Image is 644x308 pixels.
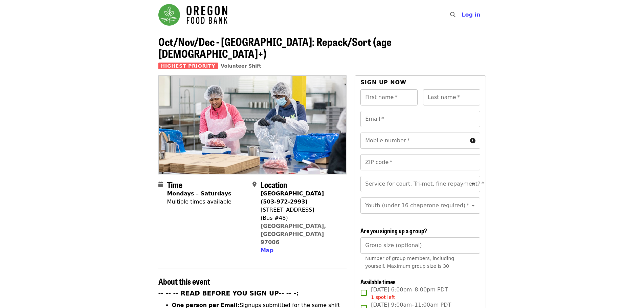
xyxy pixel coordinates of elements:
span: Time [167,179,182,190]
input: [object Object] [360,237,480,254]
img: Oct/Nov/Dec - Beaverton: Repack/Sort (age 10+) organized by Oregon Food Bank [159,76,347,174]
span: Highest Priority [158,63,218,69]
input: Search [460,7,465,23]
span: 1 spot left [371,294,395,300]
div: [STREET_ADDRESS] [261,206,341,214]
i: map-marker-alt icon [252,181,257,188]
a: [GEOGRAPHIC_DATA], [GEOGRAPHIC_DATA] 97006 [261,223,326,245]
input: Email [360,111,480,127]
input: First name [360,89,418,105]
span: About this event [158,275,210,287]
i: circle-info icon [470,138,475,144]
strong: Mondays – Saturdays [167,190,231,197]
span: Are you signing up a group? [360,226,427,235]
a: Volunteer Shift [221,63,261,69]
span: Number of group members, including yourself. Maximum group size is 30 [365,256,454,269]
span: Location [261,179,287,190]
div: (Bus #48) [261,214,341,222]
div: Multiple times available [167,198,231,206]
input: Mobile number [360,133,467,149]
i: calendar icon [158,181,163,188]
span: Available times [360,277,396,286]
i: search icon [450,11,456,18]
span: Oct/Nov/Dec - [GEOGRAPHIC_DATA]: Repack/Sort (age [DEMOGRAPHIC_DATA]+) [158,33,392,61]
input: ZIP code [360,154,480,170]
span: Log in [462,11,480,18]
strong: [GEOGRAPHIC_DATA] (503-972-2993) [261,190,324,205]
span: [DATE] 6:00pm–8:00pm PDT [371,286,448,301]
span: Map [261,247,273,254]
button: Open [468,179,478,189]
button: Log in [456,8,486,22]
button: Open [468,201,478,210]
img: Oregon Food Bank - Home [158,4,227,26]
strong: -- -- -- READ BEFORE YOU SIGN UP-- -- -: [158,290,299,297]
input: Last name [423,89,480,105]
span: Sign up now [360,79,406,86]
button: Map [261,246,273,255]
